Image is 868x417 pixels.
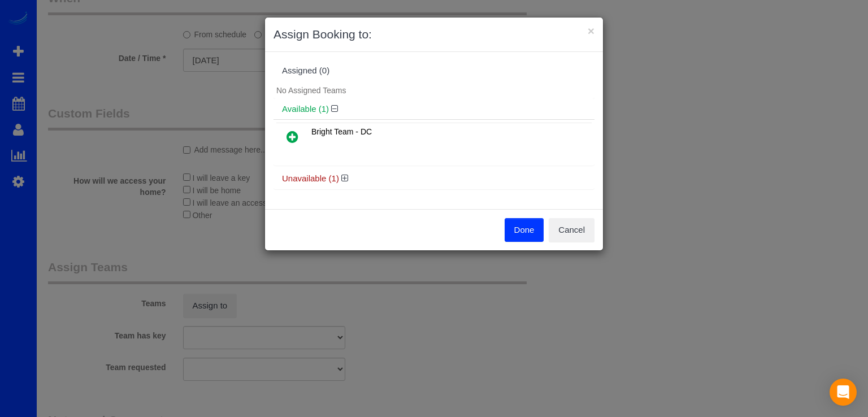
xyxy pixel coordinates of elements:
[505,218,544,242] button: Done
[282,174,586,184] h4: Unavailable (1)
[830,379,857,406] div: Open Intercom Messenger
[311,127,372,136] span: Bright Team - DC
[274,26,594,43] h3: Assign Booking to:
[276,86,346,95] span: No Assigned Teams
[282,105,586,114] h4: Available (1)
[282,66,586,76] div: Assigned (0)
[549,218,594,242] button: Cancel
[588,25,594,37] button: ×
